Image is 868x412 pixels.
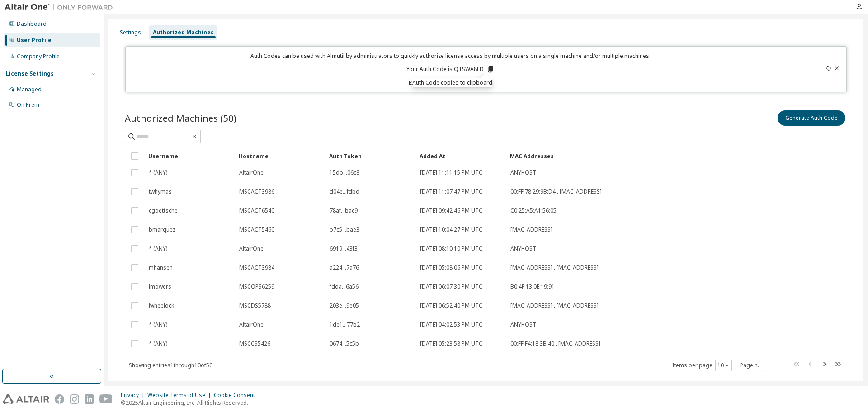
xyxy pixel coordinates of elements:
[510,207,557,214] span: C0:25:A5:A1:56:05
[420,226,482,233] span: [DATE] 10:04:27 PM UTC
[420,188,482,195] span: [DATE] 11:07:47 PM UTC
[239,149,322,163] div: Hostname
[330,226,359,233] span: b7c5...bae3
[330,321,360,328] span: 1de1...77b2
[406,65,495,73] p: Your Auth Code is: QTSWA8ED
[510,149,748,163] div: MAC Addresses
[239,283,274,290] span: MSCOPS6259
[70,394,79,404] img: instagram.svg
[239,169,264,176] span: AltairOne
[120,29,141,36] div: Settings
[214,392,260,399] div: Cookie Consent
[239,226,274,233] span: MSCACT5460
[149,207,178,214] span: cgoettsche
[17,20,47,28] div: Dashboard
[148,149,231,163] div: Username
[239,264,274,271] span: MSCACT3984
[239,245,264,252] span: AltairOne
[510,188,602,195] span: 00:FF:78:29:9B:D4 , [MAC_ADDRESS]
[55,394,64,404] img: facebook.svg
[330,302,359,309] span: 203e...9e05
[99,394,113,404] img: youtube.svg
[149,188,172,195] span: twhymas
[17,86,42,93] div: Managed
[510,226,552,233] span: [MAC_ADDRESS]
[121,392,147,399] div: Privacy
[149,302,174,309] span: lwheelock
[239,302,271,309] span: MSCDS5788
[330,245,358,252] span: 6919...43f3
[672,360,732,371] span: Items per page
[149,264,173,271] span: mhansen
[420,302,482,309] span: [DATE] 06:52:40 PM UTC
[131,79,770,86] p: Expires in 13 minutes, 44 seconds
[420,169,482,176] span: [DATE] 11:11:15 PM UTC
[330,207,358,214] span: 78af...bac9
[131,52,770,60] p: Auth Codes can be used with Almutil by administrators to quickly authorize license access by mult...
[330,264,359,271] span: a224...7a76
[3,394,49,404] img: altair_logo.svg
[149,340,167,347] span: * (ANY)
[149,245,167,252] span: * (ANY)
[85,394,94,404] img: linkedin.svg
[412,78,492,87] div: Auth Code copied to clipboard
[125,112,236,124] span: Authorized Machines (50)
[510,340,600,347] span: 00:FF:F4:18:3B:40 , [MAC_ADDRESS]
[330,340,359,347] span: 0674...5c5b
[420,149,503,163] div: Added At
[153,29,214,36] div: Authorized Machines
[778,110,845,126] button: Generate Auth Code
[420,264,482,271] span: [DATE] 05:08:06 PM UTC
[149,226,175,233] span: bmarquez
[330,188,359,195] span: d04e...fdbd
[420,283,482,290] span: [DATE] 06:07:30 PM UTC
[510,283,555,290] span: B0:4F:13:0E:19:91
[420,321,482,328] span: [DATE] 04:02:53 PM UTC
[510,264,599,271] span: [MAC_ADDRESS] , [MAC_ADDRESS]
[239,321,264,328] span: AltairOne
[239,188,274,195] span: MSCACT3986
[17,53,60,60] div: Company Profile
[330,283,359,290] span: fdda...6a56
[420,207,482,214] span: [DATE] 09:42:46 PM UTC
[147,392,214,399] div: Website Terms of Use
[510,302,599,309] span: [MAC_ADDRESS] , [MAC_ADDRESS]
[129,361,212,369] span: Showing entries 1 through 10 of 50
[17,37,52,44] div: User Profile
[5,3,118,12] img: Altair One
[510,169,536,176] span: ANYHOST
[717,362,730,369] button: 10
[17,101,39,109] div: On Prem
[149,283,171,290] span: lmowers
[330,169,359,176] span: 15db...06c8
[149,169,167,176] span: * (ANY)
[740,360,783,371] span: Page n.
[510,245,536,252] span: ANYHOST
[510,321,536,328] span: ANYHOST
[239,207,274,214] span: MSCACT6540
[420,340,482,347] span: [DATE] 05:23:58 PM UTC
[239,340,270,347] span: MSCCS5426
[420,245,482,252] span: [DATE] 08:10:10 PM UTC
[121,399,260,407] p: © 2025 Altair Engineering, Inc. All Rights Reserved.
[329,149,412,163] div: Auth Token
[149,321,167,328] span: * (ANY)
[6,70,54,77] div: License Settings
